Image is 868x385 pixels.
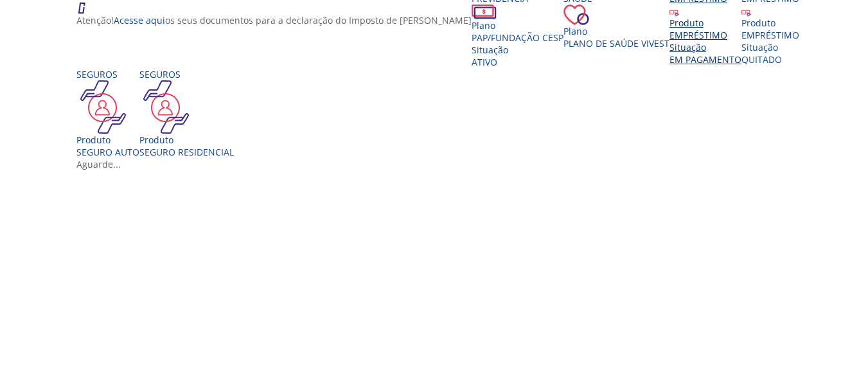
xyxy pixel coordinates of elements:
[741,29,799,41] div: EMPRÉSTIMO
[76,80,130,134] img: ico_seguros.png
[139,68,234,80] div: Seguros
[669,7,679,17] img: ico_emprestimo.svg
[76,158,801,170] div: Aguarde...
[472,56,497,68] span: Ativo
[139,134,234,146] div: Produto
[139,146,234,158] div: SEGURO RESIDENCIAL
[563,4,589,25] img: ico_coracao.png
[563,37,669,49] span: Plano de Saúde VIVEST
[76,146,139,158] div: SEGURO AUTO
[741,53,782,66] span: QUITADO
[472,4,497,19] img: ico_dinheiro.png
[139,80,193,134] img: ico_seguros.png
[76,134,139,146] div: Produto
[76,68,139,80] div: Seguros
[139,68,234,158] a: Seguros Produto SEGURO RESIDENCIAL
[114,14,165,26] a: Acesse aqui
[741,41,799,53] div: Situação
[76,68,139,158] a: Seguros Produto SEGURO AUTO
[669,53,741,66] span: EM PAGAMENTO
[741,7,751,17] img: ico_emprestimo.svg
[669,41,741,53] div: Situação
[76,14,472,26] p: Atenção! os seus documentos para a declaração do Imposto de [PERSON_NAME]
[472,44,563,56] div: Situação
[741,17,799,29] div: Produto
[563,25,669,37] div: Plano
[472,31,563,44] span: PAP/Fundação CESP
[669,17,741,29] div: Produto
[472,19,563,31] div: Plano
[669,29,741,41] div: EMPRÉSTIMO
